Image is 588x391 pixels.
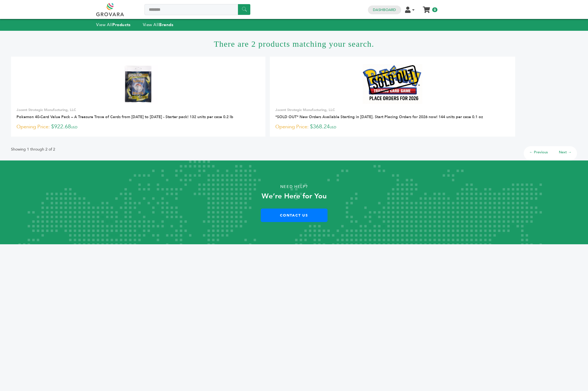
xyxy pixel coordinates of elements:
p: $368.24 [275,123,510,131]
a: Pokemon 40-Card Value Pack – A Treasure Trove of Cards from [DATE] to [DATE] - Starter pack! 132 ... [16,114,233,120]
strong: Brands [159,22,173,27]
span: Opening Price: [275,123,309,131]
p: Showing 1 through 2 of 2 [11,146,55,153]
span: 0 [432,7,437,12]
strong: Products [112,22,131,27]
span: USD [330,125,336,129]
a: *SOLD OUT* New Orders Available Starting in [DATE]. Start Placing Orders for 2026 now! 144 units ... [275,114,483,120]
img: Pokemon 40-Card Value Pack – A Treasure Trove of Cards from 1996 to 2024 - Starter pack! 132 unit... [118,64,158,104]
input: Search a product or brand... [145,4,250,15]
p: Need Help? [29,183,559,191]
span: USD [71,125,77,129]
p: Jacent Strategic Manufacturing, LLC [16,107,260,112]
a: View AllBrands [143,22,174,27]
a: Dashboard [373,7,396,12]
strong: We’re Here for You [262,191,327,201]
span: Opening Price: [16,123,50,131]
a: My Cart [423,5,430,11]
h1: There are 2 products matching your search. [11,31,577,57]
a: View AllProducts [96,22,131,27]
p: $922.68 [16,123,260,131]
p: Jacent Strategic Manufacturing, LLC [275,107,510,112]
a: Next → [559,150,572,155]
img: *SOLD OUT* New Orders Available Starting in 2026. Start Placing Orders for 2026 now! 144 units pe... [363,64,422,104]
a: ← Previous [529,150,548,155]
a: Contact Us [261,209,328,222]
